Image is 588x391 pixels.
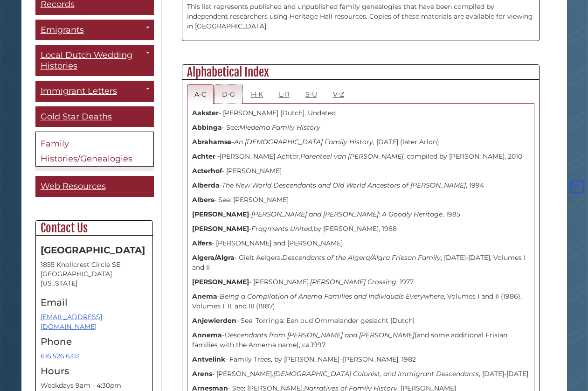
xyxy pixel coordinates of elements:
[192,108,529,118] p: - [PERSON_NAME] [Dutch]. Undated
[220,292,444,300] i: Being a Compilation of Anema Families and Individuals Everywhere
[35,106,154,127] a: Gold Star Deaths
[192,209,529,219] p: - , 1985
[243,84,270,104] a: H-K
[192,370,212,378] strong: Arens
[41,25,84,35] span: Emigrants
[192,224,529,234] p: - by [PERSON_NAME], 1988
[251,224,313,233] i: Fragments United,
[192,138,232,146] strong: Abrahamse
[35,20,154,41] a: Emigrants
[251,210,443,218] i: [PERSON_NAME] and [PERSON_NAME]: A Goodly Heritage
[41,352,80,360] a: 616.526.6313
[192,239,212,247] strong: Alfers
[192,277,529,287] p: - [PERSON_NAME]. , 1977
[41,86,117,97] span: Immigrant Letters
[192,253,235,262] strong: Algera/Algra
[310,278,396,286] i: [PERSON_NAME] Crossing
[41,366,148,376] h4: Hours
[35,176,154,197] a: Web Resources
[35,132,154,167] a: Family Histories/Genealogies
[192,224,249,233] strong: [PERSON_NAME]
[35,45,154,77] a: Local Dutch Wedding Histories
[187,2,534,31] p: This list represents published and unpublished family genealogies that have been compiled by inde...
[298,84,325,104] a: S-U
[192,123,222,132] strong: Abbinga
[192,109,219,117] strong: Aakster
[192,369,529,379] p: - [PERSON_NAME]. , [DATE]-[DATE]
[192,152,220,161] strong: Achter -
[41,260,148,288] address: 1855 Knollcrest Circle SE [GEOGRAPHIC_DATA][US_STATE]
[192,316,529,326] p: - See: Torringa: Een oud Ommelander geslacht [Dutch]
[187,84,214,104] a: A-C
[192,355,225,363] strong: Antvelink
[192,355,529,364] p: - Family Trees, by [PERSON_NAME]–[PERSON_NAME], 1982
[192,195,214,204] strong: Albers
[35,81,154,102] a: Immigrant Letters
[192,123,529,133] p: - See:
[568,182,586,190] a: Back to Top
[41,244,145,256] strong: [GEOGRAPHIC_DATA]
[192,278,249,286] strong: [PERSON_NAME]
[222,181,466,189] i: The New World Descendants and Old World Ancestors of [PERSON_NAME]
[192,195,529,205] p: - See: [PERSON_NAME]
[192,167,222,175] strong: Acterhof
[192,292,529,311] p: - , Volumes I and II (1986), Volumes I, II, and III (1987)
[192,181,529,190] p: - , 1994
[192,331,222,339] strong: Annema
[192,253,529,272] p: - Gielt Aelgera. , [DATE]-[DATE], Volumes I and II
[41,336,148,347] h4: Phone
[282,253,441,262] i: Descendants of the Algera/Algra Friesan Family
[273,370,479,378] i: [DEMOGRAPHIC_DATA] Colonist, and Immigrant Descendants
[214,84,242,104] a: D-G
[300,152,403,161] i: Parenteel van [PERSON_NAME]
[325,84,352,104] a: V-Z
[239,123,320,132] i: Miedema Family History
[224,331,415,339] i: Descendants from [PERSON_NAME] and [PERSON_NAME]
[41,50,132,71] span: Local Dutch Wedding Histories
[271,84,297,104] a: L-R
[41,112,112,122] span: Gold Star Deaths
[192,181,220,189] strong: Alberda
[41,297,148,307] h4: Email
[36,221,152,236] h2: Contact Us
[41,381,148,391] p: Weekdays 9am - 4:30pm
[192,137,529,147] p: - , [DATE] (later Arlon)
[192,210,249,218] strong: [PERSON_NAME]
[192,238,529,248] p: - [PERSON_NAME] and [PERSON_NAME]
[192,166,529,176] p: - [PERSON_NAME]
[192,292,217,300] strong: Anema
[192,330,529,350] p: - (and some additional Frisian families with the Annema name), ca.1997
[41,182,106,192] span: Web Resources
[234,138,373,146] i: An [DEMOGRAPHIC_DATA] Family History
[41,139,132,164] span: Family Histories/Genealogies
[192,152,529,161] p: [PERSON_NAME] Achter. , compiled by [PERSON_NAME], 2010
[41,313,102,331] a: [EMAIL_ADDRESS][DOMAIN_NAME]
[192,316,236,325] strong: Anjewierden
[182,65,539,80] h2: Alphabetical Index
